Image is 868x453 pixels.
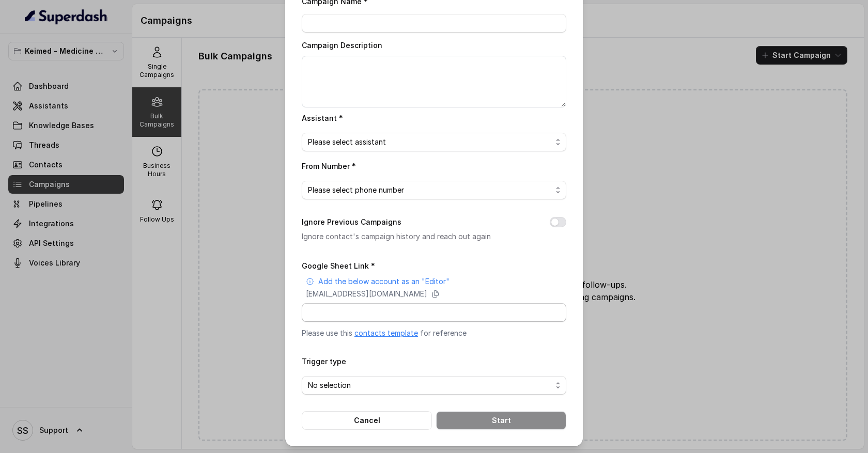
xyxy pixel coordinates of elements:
label: From Number * [302,162,356,170]
label: Assistant * [302,114,343,122]
label: Campaign Description [302,41,382,50]
button: Start [436,411,566,430]
span: No selection [308,379,552,392]
p: Add the below account as an "Editor" [318,276,450,287]
span: Please select phone number [308,184,552,196]
button: Cancel [302,411,432,430]
p: Please use this for reference [302,328,566,338]
p: [EMAIL_ADDRESS][DOMAIN_NAME] [306,289,427,299]
button: No selection [302,376,566,395]
button: Please select phone number [302,181,566,199]
p: Ignore contact's campaign history and reach out again [302,230,533,243]
button: Please select assistant [302,133,566,151]
label: Trigger type [302,357,346,366]
span: Please select assistant [308,136,552,148]
a: contacts template [354,329,418,337]
label: Google Sheet Link * [302,261,375,270]
label: Ignore Previous Campaigns [302,216,401,228]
